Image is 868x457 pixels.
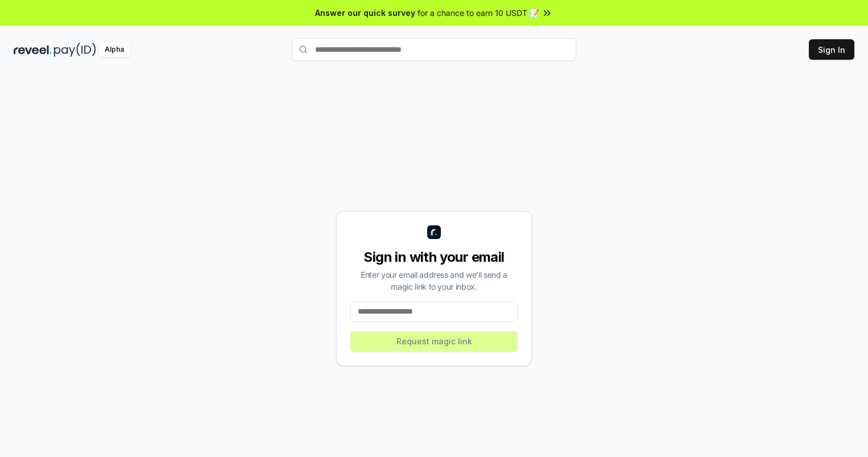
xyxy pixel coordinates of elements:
img: pay_id [54,43,96,57]
button: Sign In [809,39,854,60]
img: logo_small [427,225,441,239]
span: Answer our quick survey [315,7,415,19]
span: for a chance to earn 10 USDT 📝 [418,7,539,19]
div: Alpha [98,43,130,57]
div: Sign in with your email [350,248,518,266]
img: reveel_dark [14,43,52,57]
div: Enter your email address and we’ll send a magic link to your inbox. [350,269,518,293]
